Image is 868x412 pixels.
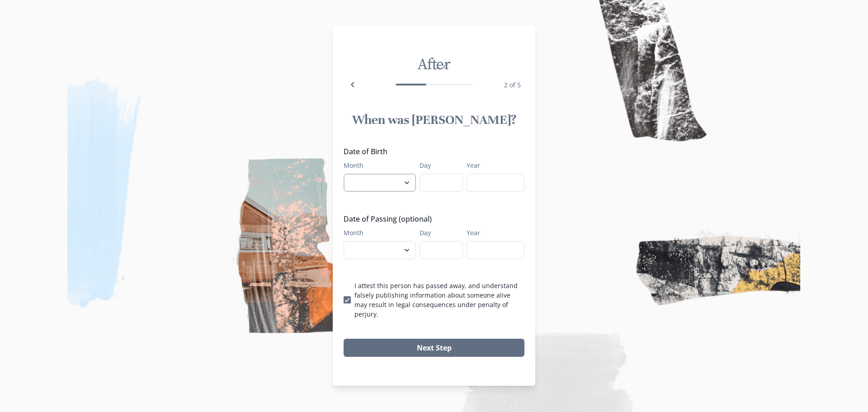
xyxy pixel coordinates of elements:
p: I attest this person has passed away, and understand falsely publishing information about someone... [354,281,524,319]
label: Month [344,161,410,170]
label: Year [467,161,519,170]
legend: Date of Passing (optional) [344,213,519,224]
label: Day [420,228,458,237]
span: 2 of 5 [504,81,521,89]
h1: When was [PERSON_NAME]? [344,112,524,128]
button: Next Step [344,339,524,357]
label: Month [344,228,410,237]
label: Year [467,228,519,237]
legend: Date of Birth [344,146,519,157]
button: Back [344,76,362,94]
label: Day [420,161,458,170]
